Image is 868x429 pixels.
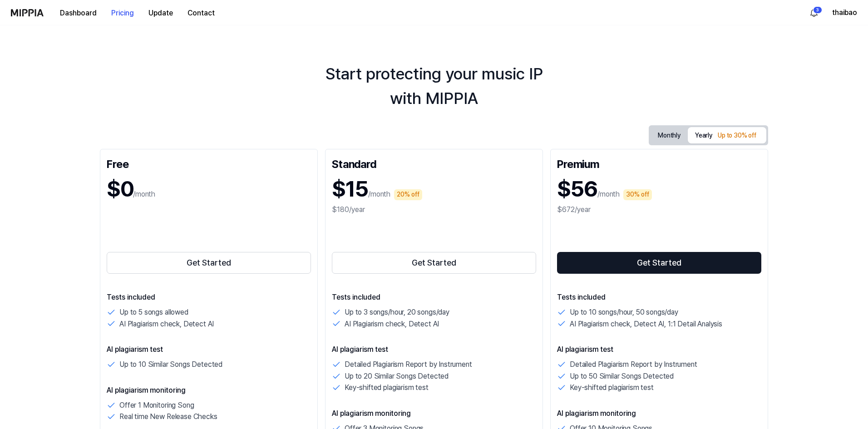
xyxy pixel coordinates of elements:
[332,204,536,215] div: $180/year
[332,156,536,170] div: Standard
[557,292,761,303] p: Tests included
[570,359,697,370] p: Detailed Plagiarism Report by Instrument
[104,4,141,22] button: Pricing
[557,344,761,355] p: AI plagiarism test
[570,382,654,394] p: Key-shifted plagiarism test
[623,189,652,200] div: 30% off
[133,189,155,200] p: /month
[688,127,766,143] button: Yearly
[119,318,214,330] p: AI Plagiarism check, Detect AI
[597,189,620,200] p: /month
[11,9,44,16] img: logo
[53,4,104,22] button: Dashboard
[557,252,761,274] button: Get Started
[141,0,180,25] a: Update
[332,344,536,355] p: AI plagiarism test
[557,174,597,204] h1: $56
[557,204,761,215] div: $672/year
[119,359,222,370] p: Up to 10 Similar Songs Detected
[570,306,678,318] p: Up to 10 songs/hour, 50 songs/day
[107,344,311,355] p: AI plagiarism test
[332,252,536,274] button: Get Started
[807,5,821,20] button: 알림3
[107,250,311,276] a: Get Started
[180,4,222,22] button: Contact
[107,292,311,303] p: Tests included
[107,385,311,396] p: AI plagiarism monitoring
[332,408,536,419] p: AI plagiarism monitoring
[570,318,722,330] p: AI Plagiarism check, Detect AI, 1:1 Detail Analysis
[557,408,761,419] p: AI plagiarism monitoring
[570,370,674,382] p: Up to 50 Similar Songs Detected
[557,156,761,170] div: Premium
[368,189,390,200] p: /month
[809,7,819,18] img: 알림
[345,370,449,382] p: Up to 20 Similar Songs Detected
[141,4,180,22] button: Update
[832,7,857,18] button: thaibao
[119,306,188,318] p: Up to 5 songs allowed
[345,306,449,318] p: Up to 3 songs/hour, 20 songs/day
[394,189,422,200] div: 20% off
[557,250,761,276] a: Get Started
[107,174,133,204] h1: $0
[345,359,472,370] p: Detailed Plagiarism Report by Instrument
[813,6,822,14] div: 3
[715,130,759,141] div: Up to 30% off
[332,250,536,276] a: Get Started
[332,292,536,303] p: Tests included
[107,156,311,170] div: Free
[345,382,429,394] p: Key-shifted plagiarism test
[104,0,141,25] a: Pricing
[107,252,311,274] button: Get Started
[345,318,439,330] p: AI Plagiarism check, Detect AI
[119,411,217,423] p: Real time New Release Checks
[119,399,194,411] p: Offer 1 Monitoring Song
[332,174,368,204] h1: $15
[651,128,688,143] button: Monthly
